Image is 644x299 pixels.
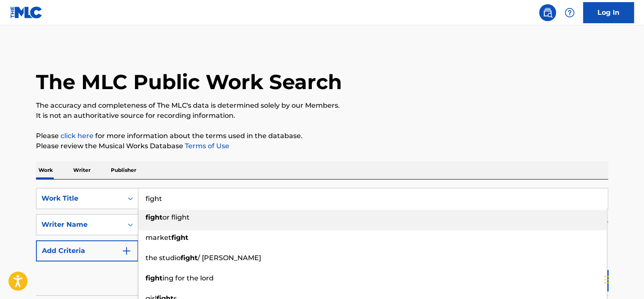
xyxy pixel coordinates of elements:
img: search [542,8,553,18]
p: It is not an authoritative source for recording information. [36,111,608,121]
p: Please for more information about the terms used in the database. [36,131,608,141]
p: Writer [71,161,93,179]
p: Please review the Musical Works Database [36,141,608,151]
div: চ্যাট উইজেট [602,258,644,299]
img: help [564,8,575,18]
p: The accuracy and completeness of The MLC's data is determined solely by our Members. [36,101,608,111]
strong: fight [146,213,162,221]
div: Help [561,4,578,21]
img: MLC Logo [10,6,43,19]
span: / [PERSON_NAME] [198,254,261,262]
div: Writer Name [41,220,118,230]
h1: The MLC Public Work Search [36,69,342,95]
span: market [146,234,171,242]
img: 9d2ae6d4665cec9f34b9.svg [121,246,132,256]
div: Work Title [41,193,118,204]
a: Public Search [539,4,556,21]
iframe: Chat Widget [602,258,644,299]
strong: fight [181,254,198,262]
span: ing for the lord [162,274,214,282]
strong: fight [146,274,162,282]
form: Search Form [36,188,608,295]
a: click here [61,132,94,140]
a: Log In [583,2,634,23]
span: or flight [162,213,190,221]
a: Terms of Use [183,142,229,150]
span: the studio [146,254,181,262]
div: টেনে আনুন [604,267,609,292]
button: Add Criteria [36,240,138,261]
p: Publisher [108,161,139,179]
strong: fight [171,234,188,242]
p: Work [36,161,55,179]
